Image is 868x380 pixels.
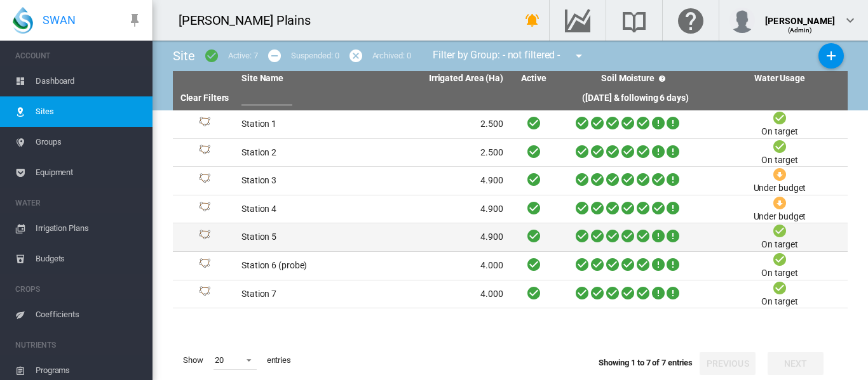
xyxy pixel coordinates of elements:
[818,43,844,69] button: Add New Site, define start date
[173,110,848,139] tr: Site Id: 4252 Station 1 2.500 On target
[173,48,195,63] span: Site
[559,86,712,110] th: ([DATE] & following 6 days)
[788,27,813,34] span: (Admin)
[36,96,142,127] span: Sites
[15,335,142,355] span: NUTRIENTS
[43,12,76,28] span: SWAN
[372,139,508,167] td: 2.500
[236,167,372,195] td: Station 3
[619,13,649,28] md-icon: Search the knowledge base
[654,71,670,86] md-icon: icon-help-circle
[236,139,372,167] td: Station 2
[559,71,712,86] th: Soil Moisture
[36,127,142,157] span: Groups
[761,239,798,251] div: On target
[372,252,508,280] td: 4.000
[372,110,508,138] td: 2.500
[127,13,142,28] md-icon: icon-pin
[761,154,798,167] div: On target
[178,145,231,160] div: Site Id: 4253
[236,71,372,86] th: Site Name
[180,93,229,103] a: Clear Filters
[15,193,142,213] span: WATER
[675,13,706,28] md-icon: Click here for help
[36,213,142,244] span: Irrigation Plans
[372,71,508,86] th: Irrigated Area (Ha)
[754,211,806,223] div: Under budget
[178,117,231,132] div: Site Id: 4252
[754,182,806,195] div: Under budget
[197,202,212,217] img: 1.svg
[571,48,587,63] md-icon: icon-menu-down
[599,358,693,367] span: Showing 1 to 7 of 7 entries
[36,244,142,274] span: Budgets
[824,48,839,63] md-icon: icon-plus
[36,157,142,188] span: Equipment
[204,48,219,63] md-icon: icon-checkbox-marked-circle
[173,195,848,224] tr: Site Id: 4255 Station 4 4.900 Under budget
[372,167,508,195] td: 4.900
[178,202,231,217] div: Site Id: 4255
[566,43,592,69] button: icon-menu-down
[372,223,508,251] td: 4.900
[197,286,212,301] img: 1.svg
[197,117,212,132] img: 1.svg
[178,286,231,301] div: Site Id: 4258
[768,352,824,375] button: Next
[348,48,363,63] md-icon: icon-cancel
[13,7,33,34] img: SWAN-Landscape-Logo-Colour-drop.png
[36,66,142,96] span: Dashboard
[215,355,224,365] div: 20
[700,352,756,375] button: Previous
[15,279,142,299] span: CROPS
[228,50,258,62] div: Active: 7
[173,280,848,309] tr: Site Id: 4258 Station 7 4.000 On target
[178,350,208,371] span: Show
[36,299,142,330] span: Coefficients
[236,223,372,251] td: Station 5
[15,46,142,66] span: ACCOUNT
[843,13,858,28] md-icon: icon-chevron-down
[712,71,848,86] th: Water Usage
[178,230,231,245] div: Site Id: 4256
[236,280,372,308] td: Station 7
[173,167,848,195] tr: Site Id: 4254 Station 3 4.900 Under budget
[173,139,848,167] tr: Site Id: 4253 Station 2 2.500 On target
[508,71,559,86] th: Active
[173,252,848,280] tr: Site Id: 4257 Station 6 (probe) 4.000 On target
[729,8,755,33] img: profile.jpg
[525,13,540,28] md-icon: icon-bell-ring
[179,11,322,29] div: [PERSON_NAME] Plains
[372,280,508,308] td: 4.000
[761,296,798,308] div: On target
[236,110,372,138] td: Station 1
[372,50,411,62] div: Archived: 0
[178,173,231,188] div: Site Id: 4254
[197,173,212,188] img: 1.svg
[423,43,595,69] div: Filter by Group: - not filtered -
[178,258,231,273] div: Site Id: 4257
[197,258,212,273] img: 1.svg
[372,195,508,223] td: 4.900
[765,10,835,22] div: [PERSON_NAME]
[262,350,296,371] span: entries
[173,223,848,252] tr: Site Id: 4256 Station 5 4.900 On target
[267,48,282,63] md-icon: icon-minus-circle
[197,145,212,160] img: 1.svg
[562,13,593,28] md-icon: Go to the Data Hub
[520,8,545,33] button: icon-bell-ring
[761,126,798,138] div: On target
[197,230,212,245] img: 1.svg
[761,267,798,280] div: On target
[236,252,372,280] td: Station 6 (probe)
[291,50,339,62] div: Suspended: 0
[236,195,372,223] td: Station 4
